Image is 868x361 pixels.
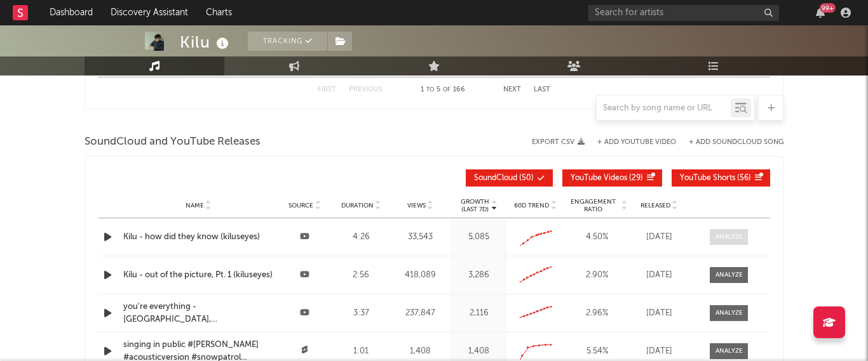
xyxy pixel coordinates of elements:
button: Last [534,86,550,93]
div: 1 5 166 [408,82,478,98]
div: [DATE] [634,307,684,320]
div: [DATE] [634,345,684,358]
div: 2,116 [454,307,504,320]
span: Source [288,202,313,209]
span: ( 56 ) [680,174,751,182]
p: (Last 7d) [461,206,489,213]
button: + Add SoundCloud Song [676,139,783,146]
div: + Add YouTube Video [585,139,676,146]
span: SoundCloud [474,174,517,182]
span: ( 50 ) [474,174,534,182]
span: of [443,87,451,93]
span: Views [407,202,426,209]
div: 99 + [820,3,836,13]
button: Tracking [248,32,327,51]
button: YouTube Videos(29) [562,169,662,187]
span: SoundCloud and YouTube Releases [85,135,261,150]
button: First [318,86,336,93]
div: 1,408 [454,345,504,358]
div: 2:56 [336,269,386,282]
span: Released [641,202,670,209]
div: [DATE] [634,231,684,244]
input: Search by song name or URL [597,103,731,114]
a: Kilu - how did they know (kiluseyes) [123,231,273,244]
div: [DATE] [634,269,684,282]
div: 1,408 [393,345,448,358]
div: 237,847 [393,307,448,320]
div: 5,085 [454,231,504,244]
button: SoundCloud(50) [466,169,553,187]
div: 5.54 % [567,345,627,358]
button: Export CSV [532,138,585,146]
div: 2.90 % [567,269,627,282]
span: YouTube Videos [571,174,627,182]
span: Duration [341,202,374,209]
div: 3:37 [336,307,386,320]
button: 99+ [816,8,825,18]
button: + Add YouTube Video [597,139,676,146]
span: Engagement Ratio [567,198,620,213]
button: + Add SoundCloud Song [689,139,783,146]
button: YouTube Shorts(56) [672,169,770,187]
span: ( 29 ) [571,174,643,182]
div: 4:26 [336,231,386,244]
span: to [426,87,434,93]
p: Growth [461,198,489,206]
span: 60D Trend [514,202,549,209]
div: 4.50 % [567,231,627,244]
div: 2.96 % [567,307,627,320]
button: Next [503,86,521,93]
div: Kilu [180,32,232,53]
input: Search for artists [588,5,779,21]
div: 3,286 [454,269,504,282]
span: Name [186,202,204,209]
div: 418,089 [393,269,448,282]
a: you're everything - [GEOGRAPHIC_DATA], [GEOGRAPHIC_DATA] (kiluseyes) [123,301,273,325]
a: Kilu - out of the picture, Pt. 1 (kiluseyes) [123,269,273,282]
button: Previous [349,86,383,93]
span: YouTube Shorts [680,174,735,182]
div: 1:01 [336,345,386,358]
div: 33,543 [393,231,448,244]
